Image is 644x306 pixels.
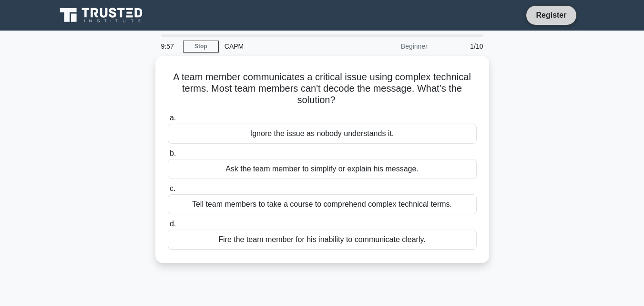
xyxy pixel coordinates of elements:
span: c. [170,184,175,192]
div: Ask the team member to simplify or explain his message. [168,159,477,179]
span: b. [170,149,176,157]
div: 9:57 [155,37,183,56]
div: CAPM [219,37,350,56]
span: a. [170,114,176,122]
span: d. [170,220,176,228]
div: 1/10 [433,37,489,56]
div: Beginner [350,37,433,56]
a: Register [530,9,572,21]
div: Ignore the issue as nobody understands it. [168,124,477,144]
div: Fire the team member for his inability to communicate clearly. [168,230,477,250]
div: Tell team members to take a course to comprehend complex technical terms. [168,194,477,214]
a: Stop [183,41,219,53]
h5: A team member communicates a critical issue using complex technical terms. Most team members can'... [167,71,478,106]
